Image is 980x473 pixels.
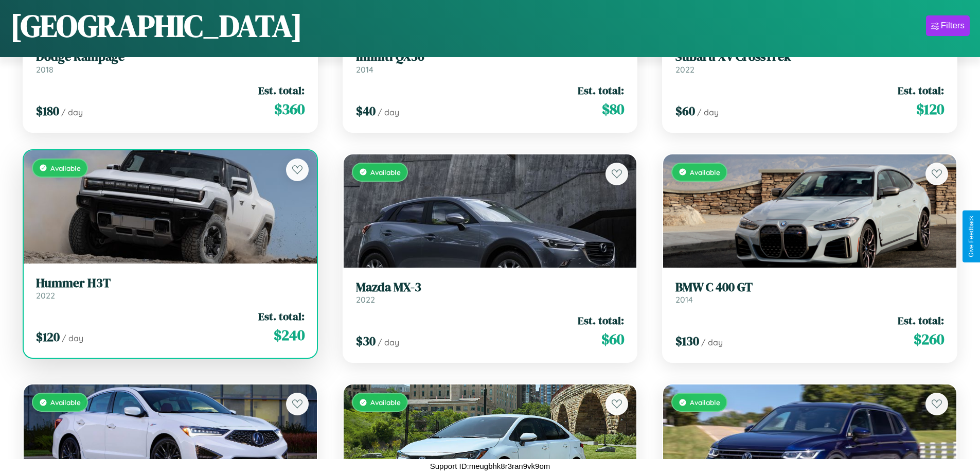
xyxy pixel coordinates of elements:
[36,49,305,64] h3: Dodge Rampage
[50,398,81,407] span: Available
[430,459,550,473] p: Support ID: meugbhk8r3ran9vk9om
[378,337,399,347] span: / day
[675,332,699,349] span: $ 130
[675,49,944,64] h3: Subaru XV CrossTrek
[675,280,944,305] a: BMW C 400 GT2014
[36,290,55,301] span: 2022
[36,276,305,291] h3: Hummer H3T
[50,164,81,172] span: Available
[675,280,944,295] h3: BMW C 400 GT
[36,276,305,301] a: Hummer H3T2022
[898,83,944,98] span: Est. total:
[274,99,305,119] span: $ 360
[274,325,305,345] span: $ 240
[578,83,624,98] span: Est. total:
[898,313,944,328] span: Est. total:
[370,398,401,407] span: Available
[370,168,401,177] span: Available
[675,102,695,119] span: $ 60
[356,280,625,295] h3: Mazda MX-3
[258,83,305,98] span: Est. total:
[941,21,965,31] div: Filters
[258,309,305,324] span: Est. total:
[356,49,625,64] h3: Infiniti QX56
[690,398,720,407] span: Available
[578,313,624,328] span: Est. total:
[36,64,54,75] span: 2018
[675,49,944,75] a: Subaru XV CrossTrek2022
[701,337,723,347] span: / day
[356,64,373,75] span: 2014
[378,107,399,117] span: / day
[601,329,624,349] span: $ 60
[356,280,625,305] a: Mazda MX-32022
[916,99,944,119] span: $ 120
[675,64,694,75] span: 2022
[62,333,83,343] span: / day
[968,216,975,257] div: Give Feedback
[690,168,720,177] span: Available
[675,294,693,305] span: 2014
[36,49,305,75] a: Dodge Rampage2018
[356,332,376,349] span: $ 30
[10,5,302,47] h1: [GEOGRAPHIC_DATA]
[36,102,59,119] span: $ 180
[697,107,719,117] span: / day
[356,49,625,75] a: Infiniti QX562014
[926,15,970,36] button: Filters
[356,102,376,119] span: $ 40
[356,294,375,305] span: 2022
[61,107,83,117] span: / day
[36,328,60,345] span: $ 120
[602,99,624,119] span: $ 80
[914,329,944,349] span: $ 260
